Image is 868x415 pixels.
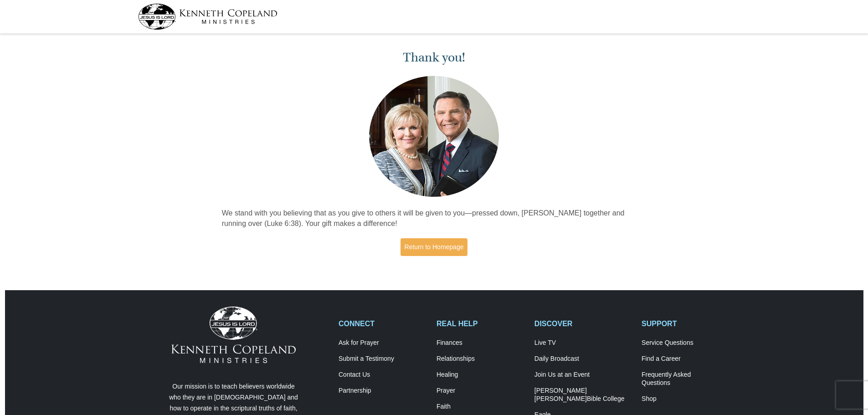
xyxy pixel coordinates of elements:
[339,319,427,328] h2: CONNECT
[437,319,525,328] h2: REAL HELP
[339,371,427,379] a: Contact Us
[339,387,427,395] a: Partnership
[171,307,296,363] img: Kenneth Copeland Ministries
[339,339,427,347] a: Ask for Prayer
[534,339,632,347] a: Live TV
[534,387,632,403] a: [PERSON_NAME] [PERSON_NAME]Bible College
[222,50,647,65] h1: Thank you!
[642,371,730,387] a: Frequently AskedQuestions
[437,355,525,363] a: Relationships
[534,371,632,379] a: Join Us at an Event
[642,339,730,347] a: Service Questions
[587,395,625,402] span: Bible College
[534,319,632,328] h2: DISCOVER
[138,4,277,30] img: kcm-header-logo.svg
[437,339,525,347] a: Finances
[642,395,730,403] a: Shop
[534,355,632,363] a: Daily Broadcast
[401,238,468,256] a: Return to Homepage
[339,355,427,363] a: Submit a Testimony
[642,319,730,328] h2: SUPPORT
[437,387,525,395] a: Prayer
[437,403,525,411] a: Faith
[437,371,525,379] a: Healing
[222,208,647,229] p: We stand with you believing that as you give to others it will be given to you—pressed down, [PER...
[642,355,730,363] a: Find a Career
[367,74,501,199] img: Kenneth and Gloria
